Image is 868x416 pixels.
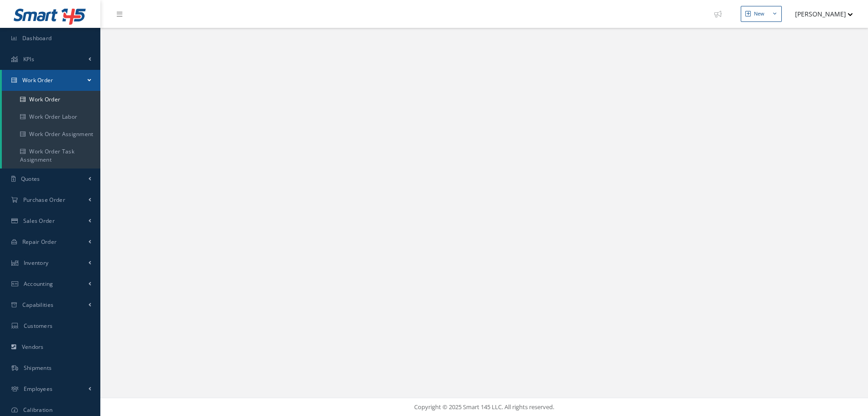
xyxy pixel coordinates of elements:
a: Work Order [2,91,100,108]
button: [PERSON_NAME] [786,5,853,23]
a: Work Order Assignment [2,126,100,143]
a: Work Order Task Assignment [2,143,100,169]
div: New [754,10,764,18]
span: Purchase Order [23,196,65,204]
span: Accounting [24,280,53,288]
span: Customers [24,322,53,330]
span: Shipments [24,364,52,372]
a: Work Order Labor [2,108,100,126]
div: Copyright © 2025 Smart 145 LLC. All rights reserved. [109,403,859,412]
span: Dashboard [22,34,52,42]
span: Repair Order [22,238,57,246]
span: Work Order [22,76,53,84]
span: KPIs [23,55,34,63]
a: Work Order [2,70,100,91]
span: Capabilities [22,301,54,309]
span: Employees [24,385,53,393]
span: Sales Order [23,217,55,225]
span: Calibration [23,406,52,414]
button: New [741,6,782,22]
span: Inventory [24,259,49,267]
span: Vendors [22,343,44,351]
span: Quotes [21,175,40,183]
